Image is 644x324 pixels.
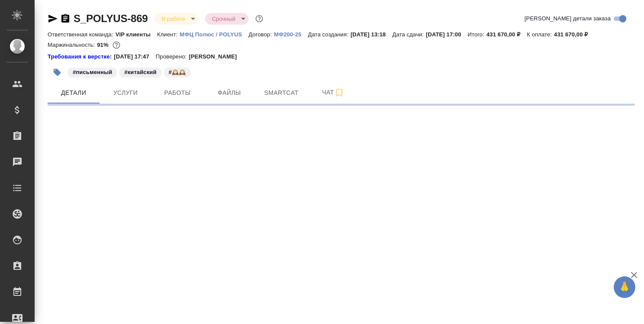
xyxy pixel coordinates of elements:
[614,276,635,298] button: 🙏
[48,63,67,82] button: Добавить тэг
[617,278,632,296] span: 🙏
[48,52,114,61] a: Требования к верстке:
[157,31,180,38] p: Клиент:
[209,15,238,23] button: Срочный
[308,31,350,38] p: Дата создания:
[527,31,554,38] p: К оплате:
[114,52,156,61] p: [DATE] 17:47
[48,31,116,38] p: Ответственная команда:
[468,31,486,38] p: Итого:
[53,87,94,98] span: Детали
[525,14,611,23] span: [PERSON_NAME] детали заказа
[105,87,146,98] span: Услуги
[48,52,114,61] div: Нажми, чтобы открыть папку с инструкцией
[274,30,308,38] a: МФ200-25
[60,13,71,24] button: Скопировать ссылку
[124,68,156,77] p: #китайский
[67,68,118,75] span: письменный
[73,68,112,77] p: #письменный
[116,31,157,38] p: VIP клиенты
[180,30,248,38] a: МФЦ Полюс / POLYUS
[486,31,527,38] p: 431 670,00 ₽
[74,13,148,24] a: S_POLYUS-869
[205,13,248,25] div: В работе
[155,13,198,25] div: В работе
[169,68,186,77] p: #🕰️🕰️
[156,52,189,61] p: Проверено:
[111,39,122,51] button: 33155.45 RUB;
[209,87,250,98] span: Файлы
[312,87,354,98] span: Чат
[554,31,594,38] p: 431 670,00 ₽
[118,68,162,75] span: китайский
[48,13,58,24] button: Скопировать ссылку для ЯМессенджера
[248,31,274,38] p: Договор:
[274,31,308,38] p: МФ200-25
[97,42,110,48] p: 91%
[189,52,243,61] p: [PERSON_NAME]
[180,31,248,38] p: МФЦ Полюс / POLYUS
[426,31,468,38] p: [DATE] 17:00
[159,15,187,23] button: В работе
[261,87,302,98] span: Smartcat
[163,68,192,75] span: 🕰️🕰️
[157,87,198,98] span: Работы
[351,31,393,38] p: [DATE] 13:18
[334,87,345,98] svg: Подписаться
[254,13,265,24] button: Доп статусы указывают на важность/срочность заказа
[48,42,97,48] p: Маржинальность:
[393,31,426,38] p: Дата сдачи:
